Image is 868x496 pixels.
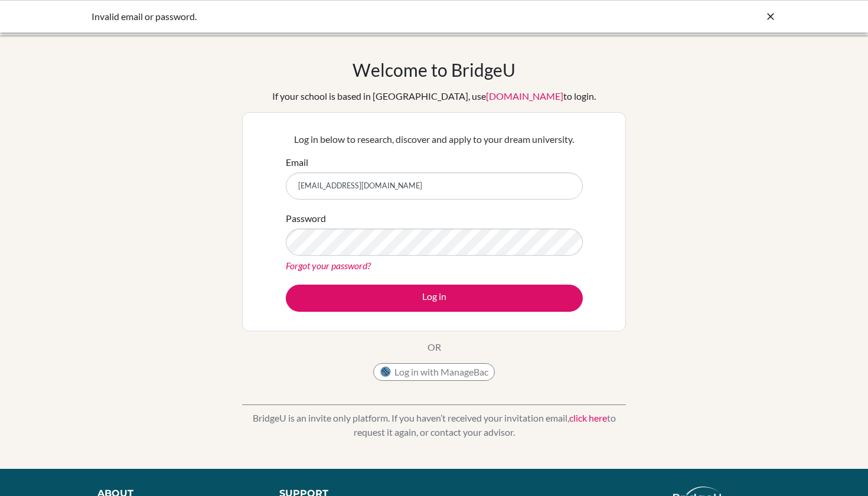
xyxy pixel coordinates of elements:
[286,285,583,312] button: Log in
[286,155,308,169] label: Email
[92,9,599,24] div: Invalid email or password.
[242,411,626,439] p: BridgeU is an invite only platform. If you haven’t received your invitation email, to request it ...
[286,132,583,146] p: Log in below to research, discover and apply to your dream university.
[428,340,441,354] p: OR
[373,363,495,381] button: Log in with ManageBac
[286,211,326,226] label: Password
[353,59,515,80] h1: Welcome to BridgeU
[569,412,607,423] a: click here
[486,90,563,102] a: [DOMAIN_NAME]
[286,260,371,271] a: Forgot your password?
[272,89,596,103] div: If your school is based in [GEOGRAPHIC_DATA], use to login.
